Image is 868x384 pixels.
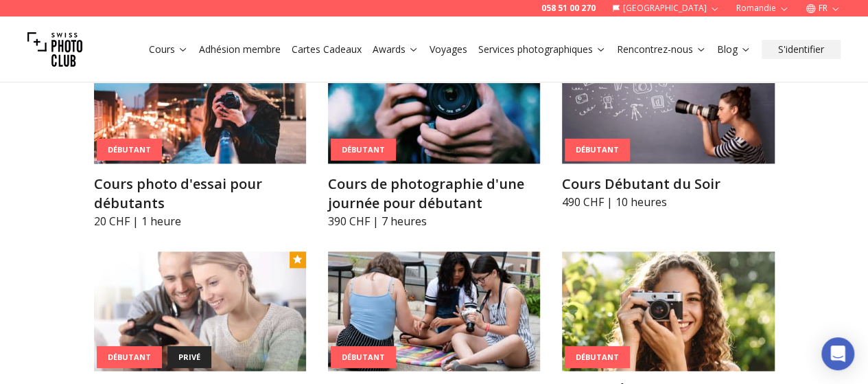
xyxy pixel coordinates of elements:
a: Services photographiques [478,43,606,56]
a: Cours de photographie d'une journée pour débutantDébutantCours de photographie d'une journée pour... [328,44,540,229]
img: Camp d'Été Photo pour Ados - Capturez Votre Monde [562,251,774,371]
button: Cours [143,40,193,59]
a: Cours Débutant du SoirDébutantCours Débutant du Soir490 CHF | 10 heures [562,44,774,210]
img: Cours photo d'essai pour débutants [94,44,306,163]
p: 490 CHF | 10 heures [562,194,774,210]
h3: Cours Débutant du Soir [562,174,774,194]
div: Open Intercom Messenger [821,337,854,370]
button: Awards [367,40,424,59]
button: Voyages [424,40,473,59]
img: Cours de Photographie pour Adolescents [328,251,540,371]
img: Cours Privé [94,251,306,371]
p: 20 CHF | 1 heure [94,213,306,229]
a: 058 51 00 270 [541,3,596,14]
button: Rencontrez-nous [611,40,712,59]
img: Cours Débutant du Soir [562,44,774,163]
button: Adhésion membre [193,40,286,59]
img: Swiss photo club [27,22,82,77]
a: Cours [149,43,188,56]
div: Débutant [565,139,630,161]
div: privé [167,346,211,368]
p: 390 CHF | 7 heures [328,213,540,229]
div: Débutant [97,138,162,161]
a: Rencontrez-nous [617,43,706,56]
a: Awards [373,43,419,56]
a: Adhésion membre [199,43,281,56]
a: Voyages [430,43,467,56]
button: S'identifier [762,40,841,59]
button: Services photographiques [473,40,611,59]
div: Débutant [331,138,396,161]
img: Cours de photographie d'une journée pour débutant [328,44,540,163]
a: Cartes Cadeaux [292,43,362,56]
div: Débutant [565,346,630,368]
h3: Cours photo d'essai pour débutants [94,174,306,213]
button: Blog [712,40,756,59]
button: Cartes Cadeaux [286,40,367,59]
div: Débutant [331,346,396,368]
h3: Cours de photographie d'une journée pour débutant [328,174,540,213]
a: Cours photo d'essai pour débutantsDébutantCours photo d'essai pour débutants20 CHF | 1 heure [94,44,306,229]
a: Blog [717,43,751,56]
div: Débutant [97,346,162,368]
